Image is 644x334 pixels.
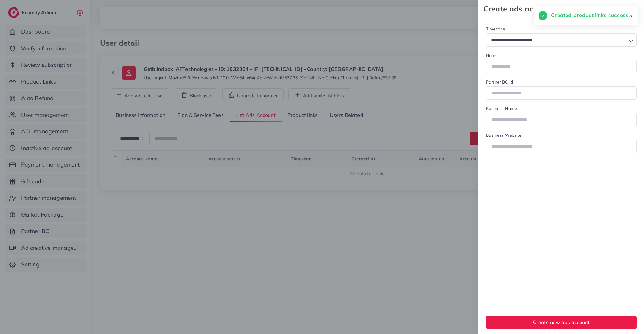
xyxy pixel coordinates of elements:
[489,35,627,45] input: Search for option
[486,79,513,85] label: Partner BC Id
[486,52,498,58] label: Name
[551,11,628,19] h5: Created product links success
[486,316,637,329] button: Create new ads account
[483,3,627,14] strong: Create ads account
[533,319,590,325] span: Create new ads account
[486,26,505,32] label: Timezone
[627,2,639,15] button: Close
[486,105,517,112] label: Business Name
[486,33,637,47] div: Search for option
[627,3,639,15] svg: x
[486,132,521,138] label: Business Website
